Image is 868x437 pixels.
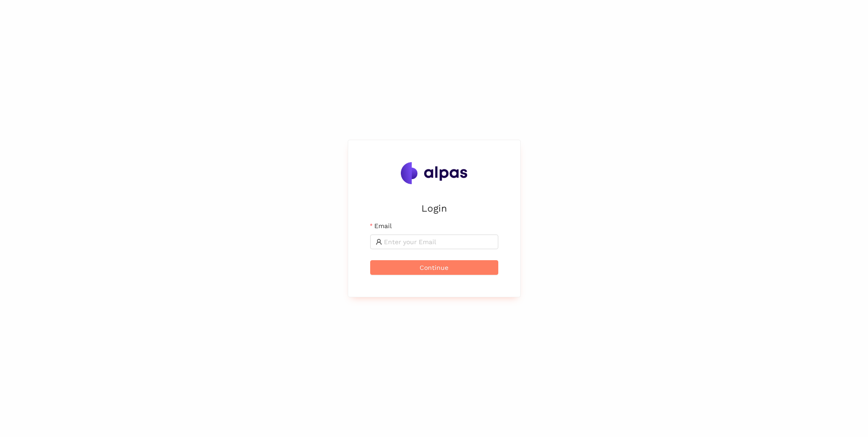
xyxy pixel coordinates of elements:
[370,260,498,275] button: Continue
[376,239,382,245] span: user
[401,162,468,184] img: Alpas.ai Logo
[370,201,498,216] h2: Login
[384,237,493,247] input: Email
[420,262,448,273] span: Continue
[370,221,392,231] label: Email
